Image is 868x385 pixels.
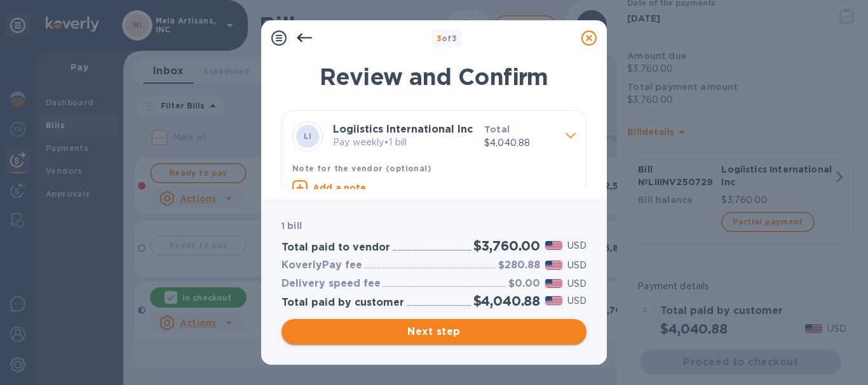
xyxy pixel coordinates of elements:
h3: Delivery speed fee [281,278,381,290]
b: Note for the vendor (optional) [292,164,431,173]
img: USD [545,279,562,288]
img: USD [545,261,562,270]
b: Logiistics International Inc [333,123,473,135]
h2: $4,040.88 [473,293,540,309]
b: of 3 [437,34,458,43]
h3: Total paid to vendor [281,242,390,254]
img: USD [545,241,562,250]
h3: $280.88 [498,259,540,271]
p: $4,040.88 [484,136,555,150]
b: 1 bill [281,221,302,231]
p: USD [567,259,587,272]
h1: Review and Confirm [281,63,587,90]
b: Total [484,124,510,134]
p: USD [567,239,587,252]
b: LI [304,131,312,141]
p: USD [567,277,587,290]
h3: KoverlyPay fee [281,259,362,271]
h2: $3,760.00 [473,238,540,254]
p: Pay weekly • 1 bill [333,136,474,149]
u: Add a note [313,183,367,193]
span: Next step [292,324,576,339]
h3: $0.00 [508,278,540,290]
span: 3 [437,34,442,43]
p: USD [567,294,587,308]
h3: Total paid by customer [281,297,404,309]
button: Next step [281,319,587,344]
img: USD [545,296,562,305]
div: LILogiistics International IncPay weekly•1 billTotal$4,040.88Note for the vendor (optional)Add a ... [292,121,576,214]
